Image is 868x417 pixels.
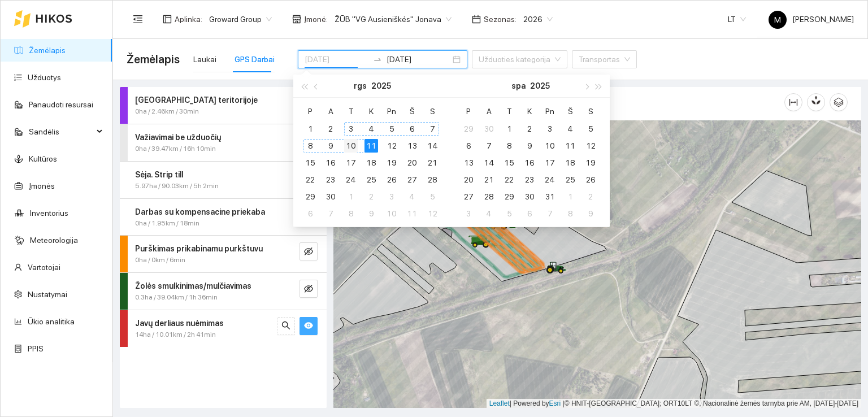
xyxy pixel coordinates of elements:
[519,137,540,154] td: 2025-10-09
[487,399,861,409] div: | Powered by © HNIT-[GEOGRAPHIC_DATA]; ORT10LT ©, Nacionalinė žemės tarnyba prie AM, [DATE]-[DATE]
[499,120,519,137] td: 2025-10-01
[584,139,597,153] div: 12
[543,139,557,153] div: 10
[344,173,358,186] div: 24
[385,156,398,170] div: 19
[320,120,341,137] td: 2025-09-02
[560,205,580,222] td: 2025-11-08
[120,124,327,161] div: Važiavimai be užduočių0ha / 39.47km / 16h 10mineye-invisible
[502,122,516,136] div: 1
[584,122,597,136] div: 5
[784,93,802,111] button: column-width
[523,11,553,28] span: 2026
[426,122,439,136] div: 7
[402,154,422,171] td: 2025-09-20
[304,284,313,295] span: eye-invisible
[364,122,378,136] div: 4
[405,122,419,136] div: 6
[405,139,419,153] div: 13
[364,190,378,203] div: 2
[135,329,216,340] span: 14ha / 10.01km / 2h 41min
[422,154,442,171] td: 2025-09-21
[458,171,479,188] td: 2025-10-20
[30,236,78,245] a: Meteorologija
[361,154,381,171] td: 2025-09-18
[479,154,499,171] td: 2025-10-14
[30,208,68,218] a: Inventorius
[560,102,580,120] th: Š
[381,154,402,171] td: 2025-09-19
[381,102,402,120] th: Pn
[364,139,378,153] div: 11
[563,190,577,203] div: 1
[300,154,320,171] td: 2025-09-15
[482,122,496,136] div: 30
[385,190,398,203] div: 3
[300,205,320,222] td: 2025-10-06
[519,205,540,222] td: 2025-11-06
[563,139,577,153] div: 11
[135,95,258,105] strong: [GEOGRAPHIC_DATA] teritorijoje
[499,137,519,154] td: 2025-10-08
[361,188,381,205] td: 2025-10-02
[543,156,557,170] div: 17
[29,181,55,190] a: Įmonės
[281,321,290,332] span: search
[499,205,519,222] td: 2025-11-05
[28,317,75,326] a: Ūkio analitika
[462,139,475,153] div: 6
[405,207,419,220] div: 11
[29,120,93,143] span: Sandėlis
[344,139,358,153] div: 10
[324,173,337,186] div: 23
[462,173,475,186] div: 20
[563,399,565,407] span: |
[304,321,313,332] span: eye
[135,281,251,290] strong: Žolės smulkinimas/mulčiavimas
[341,137,361,154] td: 2025-09-10
[560,188,580,205] td: 2025-11-01
[462,122,475,136] div: 29
[135,181,219,192] span: 5.97ha / 90.03km / 5h 2min
[28,263,60,272] a: Vartotojai
[458,120,479,137] td: 2025-09-29
[381,205,402,222] td: 2025-10-10
[584,173,597,186] div: 26
[385,139,398,153] div: 12
[361,120,381,137] td: 2025-09-04
[402,171,422,188] td: 2025-09-27
[502,207,516,220] div: 5
[120,273,327,310] div: Žolės smulkinimas/mulčiavimas0.3ha / 39.04km / 1h 36mineye-invisible
[422,188,442,205] td: 2025-10-05
[580,120,601,137] td: 2025-10-05
[292,15,301,24] span: shop
[371,75,391,97] button: 2025
[584,190,597,203] div: 2
[300,137,320,154] td: 2025-09-08
[728,11,746,28] span: LT
[385,122,398,136] div: 5
[519,120,540,137] td: 2025-10-02
[540,154,560,171] td: 2025-10-17
[402,188,422,205] td: 2025-10-04
[402,120,422,137] td: 2025-09-06
[523,122,536,136] div: 2
[530,75,550,97] button: 2025
[499,188,519,205] td: 2025-10-29
[320,171,341,188] td: 2025-09-23
[341,102,361,120] th: T
[482,173,496,186] div: 21
[120,310,327,347] div: Javų derliaus nuėmimas14ha / 10.01km / 2h 41minsearcheye
[511,75,526,97] button: spa
[304,13,328,25] span: Įmonė :
[135,207,265,216] strong: Darbas su kompensacine priekaba
[135,255,185,266] span: 0ha / 0km / 6min
[341,205,361,222] td: 2025-10-08
[543,122,557,136] div: 3
[135,244,263,253] strong: Purškimas prikabinamu purkštuvu
[580,102,601,120] th: S
[324,190,337,203] div: 30
[523,156,536,170] div: 16
[385,207,398,220] div: 10
[120,236,327,272] div: Purškimas prikabinamu purkštuvu0ha / 0km / 6mineye-invisible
